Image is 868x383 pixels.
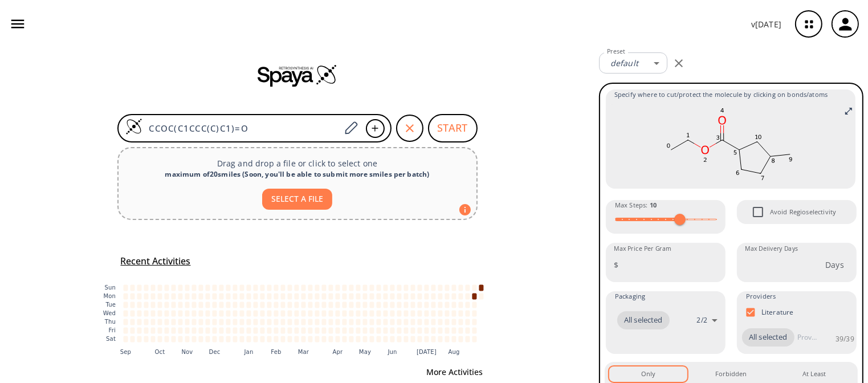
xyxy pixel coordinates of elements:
g: cell [123,284,483,342]
p: $ [614,259,618,271]
text: Wed [103,310,115,316]
text: May [358,349,370,355]
p: 39 / 39 [836,334,854,344]
button: Forbidden [692,366,770,381]
span: Specify where to cut/protect the molecule by clicking on bonds/atoms [614,89,847,100]
g: y-axis tick label [103,284,115,342]
input: Provider name [794,328,820,347]
label: Max Delivery Days [745,245,798,253]
text: Jan [243,349,253,355]
text: Mar [298,349,309,355]
label: Preset [607,47,625,56]
text: Fri [108,327,115,333]
text: Sep [120,349,131,355]
input: Enter SMILES [142,123,341,134]
text: Mon [103,293,116,299]
svg: CCOC(C1CCC(C)C1)=O [614,104,847,184]
svg: Full screen [844,107,853,116]
text: Sat [106,336,116,342]
span: Avoid Regioselectivity [770,207,836,217]
span: All selected [742,332,794,343]
strong: 10 [650,201,657,209]
button: Only [609,366,687,381]
button: START [428,114,478,142]
button: SELECT A FILE [262,189,332,210]
div: Forbidden [715,369,747,379]
em: default [610,58,638,68]
p: 2 / 2 [697,315,707,325]
text: Aug [448,349,459,355]
text: [DATE] [417,349,437,355]
span: Max Steps : [615,200,657,210]
text: Sun [104,284,115,291]
span: Packaging [615,291,645,301]
text: Oct [154,349,165,355]
text: Jun [387,349,397,355]
span: All selected [617,315,670,326]
p: v [DATE] [751,18,781,30]
button: More Activities [422,362,488,383]
p: Days [825,259,844,271]
g: x-axis tick label [120,349,459,355]
text: Dec [209,349,220,355]
div: At Least [802,369,826,379]
text: Feb [271,349,281,355]
img: Logo Spaya [125,118,142,135]
span: Avoid Regioselectivity [746,200,770,224]
text: Thu [104,319,115,325]
button: At Least [775,366,853,381]
button: Recent Activities [116,252,195,271]
p: Literature [761,307,794,317]
p: Drag and drop a file or click to select one [128,157,467,169]
h5: Recent Activities [121,255,191,267]
label: Max Price Per Gram [614,245,671,253]
text: Nov [181,349,193,355]
text: Tue [105,301,116,308]
text: Apr [332,349,343,355]
div: maximum of 20 smiles ( Soon, you'll be able to submit more smiles per batch ) [128,169,467,180]
img: Spaya logo [258,64,337,87]
div: Only [641,369,655,379]
span: Providers [746,291,776,301]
